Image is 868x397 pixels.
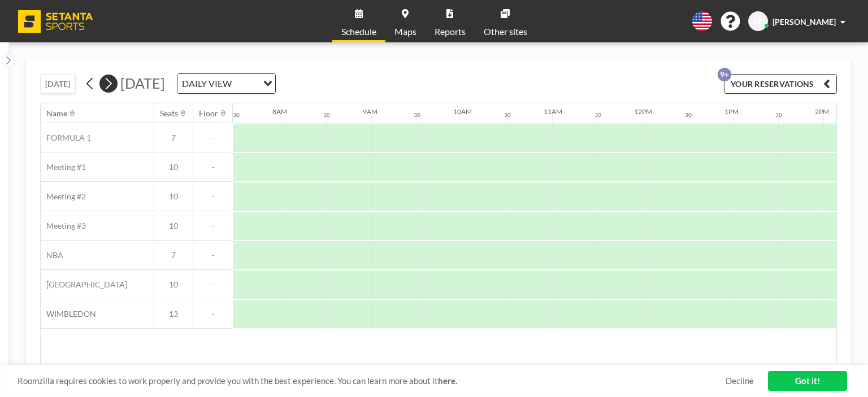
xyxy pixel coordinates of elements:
[233,111,240,119] div: 30
[154,280,193,290] span: 10
[594,111,601,119] div: 30
[453,107,472,116] div: 10AM
[41,162,86,172] span: Meeting #1
[193,280,233,290] span: -
[815,107,829,116] div: 2PM
[193,162,233,172] span: -
[726,376,754,386] a: Decline
[718,68,731,81] p: 9+
[235,76,257,91] input: Search for option
[768,371,847,391] a: Got it!
[775,111,782,119] div: 30
[724,107,739,116] div: 1PM
[323,111,330,119] div: 30
[193,221,233,231] span: -
[435,27,466,36] span: Reports
[544,107,562,116] div: 11AM
[363,107,377,116] div: 9AM
[154,191,193,202] span: 10
[193,133,233,143] span: -
[41,191,86,202] span: Meeting #2
[154,309,193,319] span: 13
[120,75,165,91] span: [DATE]
[484,27,527,36] span: Other sites
[341,27,376,36] span: Schedule
[154,250,193,260] span: 7
[41,133,91,143] span: FORMULA 1
[199,108,218,119] div: Floor
[177,74,275,93] div: Search for option
[154,221,193,231] span: 10
[18,376,726,386] span: Roomzilla requires cookies to work properly and provide you with the best experience. You can lea...
[754,16,762,27] span: EL
[18,10,93,33] img: organization-logo
[160,108,178,119] div: Seats
[414,111,420,119] div: 30
[193,191,233,202] span: -
[41,250,63,260] span: NBA
[394,27,416,36] span: Maps
[41,280,127,290] span: [GEOGRAPHIC_DATA]
[180,76,234,91] span: DAILY VIEW
[685,111,692,119] div: 30
[272,107,287,116] div: 8AM
[40,74,76,94] button: [DATE]
[193,309,233,319] span: -
[154,133,193,143] span: 7
[504,111,511,119] div: 30
[41,309,96,319] span: WIMBLEDON
[724,74,837,94] button: YOUR RESERVATIONS9+
[438,376,457,386] a: here.
[634,107,652,116] div: 12PM
[41,221,86,231] span: Meeting #3
[193,250,233,260] span: -
[46,108,67,119] div: Name
[154,162,193,172] span: 10
[772,17,836,27] span: [PERSON_NAME]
